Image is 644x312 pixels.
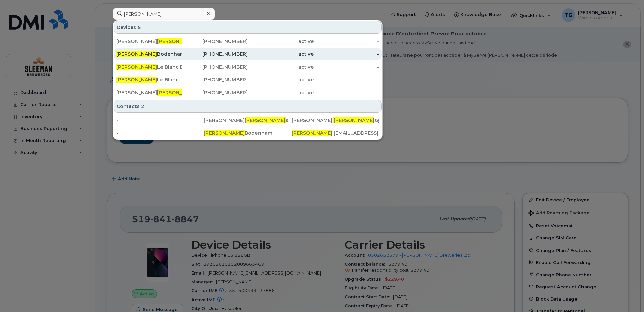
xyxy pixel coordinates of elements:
div: Bodenham [204,130,291,136]
span: [PERSON_NAME] [116,77,157,83]
span: [PERSON_NAME] [204,130,245,136]
span: [PERSON_NAME] [116,64,157,70]
div: [PHONE_NUMBER] [182,38,248,45]
div: Bodenham [116,51,182,57]
a: [PERSON_NAME][PERSON_NAME]s Data[PHONE_NUMBER]active- [114,86,382,99]
div: Le Blanc Data [116,63,182,70]
a: -[PERSON_NAME][PERSON_NAME]s[PERSON_NAME].[PERSON_NAME]s@[DOMAIN_NAME] [114,114,382,126]
a: [PERSON_NAME]Le Blanc[PHONE_NUMBER]active- [114,74,382,86]
div: .[EMAIL_ADDRESS][DOMAIN_NAME] [292,130,379,136]
span: [PERSON_NAME] [245,117,286,123]
a: [PERSON_NAME]Le Blanc Data[PHONE_NUMBER]active- [114,61,382,73]
div: - [116,130,204,136]
div: Le Blanc [116,76,182,83]
div: [PHONE_NUMBER] [182,89,248,96]
div: [PERSON_NAME] s Data [116,89,182,96]
div: [PHONE_NUMBER] [182,76,248,83]
div: - [314,63,379,70]
div: - [314,51,379,57]
div: active [248,38,314,45]
div: - [314,76,379,83]
a: -[PERSON_NAME]Bodenham[PERSON_NAME].[EMAIL_ADDRESS][DOMAIN_NAME] [114,127,382,139]
div: - [314,89,379,96]
span: [PERSON_NAME] [116,51,157,57]
span: [PERSON_NAME] [333,117,374,123]
span: [PERSON_NAME] [157,89,198,96]
span: [PERSON_NAME] [157,38,198,44]
div: [PERSON_NAME]. s@[DOMAIN_NAME] [292,117,379,124]
a: [PERSON_NAME]Bodenham[PHONE_NUMBER]active- [114,48,382,60]
div: [PHONE_NUMBER] [182,51,248,57]
div: [PHONE_NUMBER] [182,63,248,70]
span: 2 [141,103,144,110]
div: - [116,117,204,124]
div: active [248,51,314,57]
span: 5 [138,24,141,31]
div: Devices [114,21,382,34]
div: active [248,89,314,96]
div: [PERSON_NAME] s [116,38,182,45]
div: [PERSON_NAME] s [204,117,291,124]
div: active [248,76,314,83]
div: - [314,38,379,45]
div: active [248,63,314,70]
span: [PERSON_NAME] [292,130,332,136]
div: Contacts [114,100,382,113]
a: [PERSON_NAME][PERSON_NAME]s[PHONE_NUMBER]active- [114,35,382,47]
